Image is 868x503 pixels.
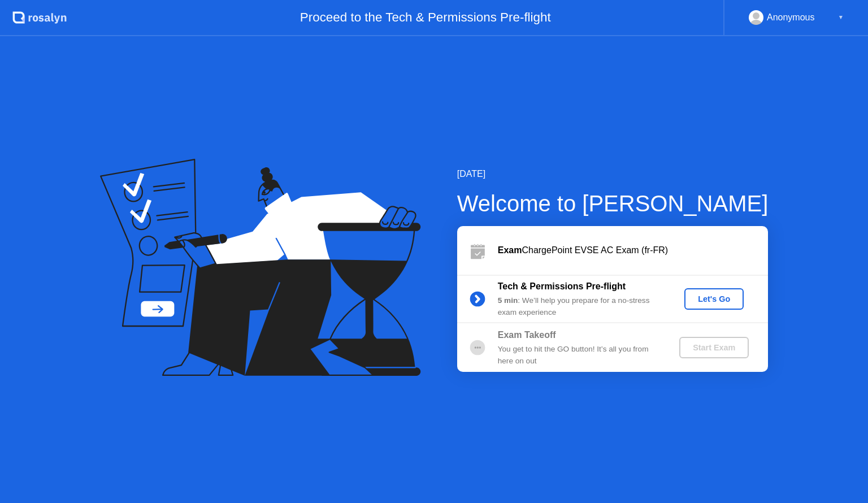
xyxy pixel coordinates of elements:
b: Exam Takeoff [498,330,556,340]
div: Start Exam [684,343,744,352]
div: Anonymous [767,10,815,25]
div: Welcome to [PERSON_NAME] [457,187,769,220]
b: 5 min [498,296,518,305]
b: Tech & Permissions Pre-flight [498,281,626,291]
div: ChargePoint EVSE AC Exam (fr-FR) [498,244,768,257]
button: Start Exam [679,337,749,358]
div: You get to hit the GO button! It’s all you from here on out [498,344,661,367]
div: ▼ [838,10,844,25]
div: : We’ll help you prepare for a no-stress exam experience [498,295,661,318]
b: Exam [498,245,522,255]
div: [DATE] [457,167,769,181]
div: Let's Go [689,294,739,303]
button: Let's Go [684,288,744,310]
